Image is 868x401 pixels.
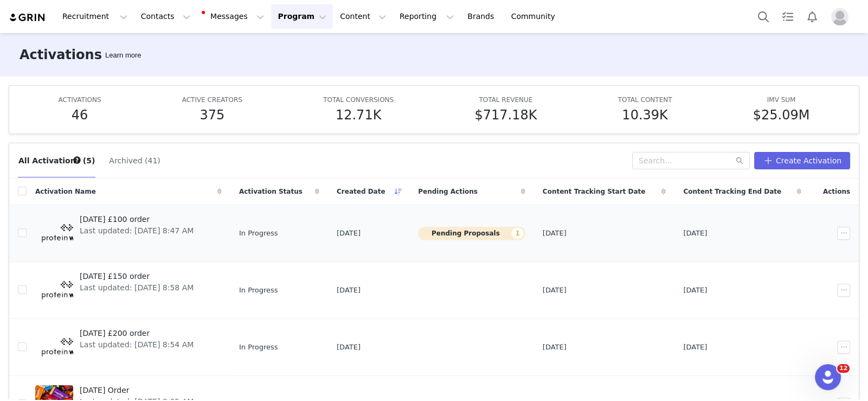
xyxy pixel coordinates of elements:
[505,4,567,29] a: Community
[337,228,361,239] span: [DATE]
[461,4,504,29] a: Brands
[618,96,672,104] span: TOTAL CONTENT
[333,4,393,29] button: Content
[336,105,381,125] h5: 12.71K
[80,282,194,294] span: Last updated: [DATE] 8:58 AM
[59,96,101,104] span: ACTIVATIONS
[337,187,385,196] span: Created Date
[182,96,242,104] span: ACTIVE CREATORS
[543,342,567,353] span: [DATE]
[239,228,278,239] span: In Progress
[72,105,88,125] h5: 46
[337,285,361,296] span: [DATE]
[393,4,460,29] button: Reporting
[72,155,82,165] div: Tooltip anchor
[418,227,525,240] button: Pending Proposals1
[18,152,95,169] button: All Activations (5)
[751,4,775,29] button: Search
[479,96,532,104] span: TOTAL REVENUE
[35,326,222,369] a: [DATE] £200 orderLast updated: [DATE] 8:54 AM
[837,364,850,373] span: 12
[736,157,743,164] i: icon: search
[825,8,859,26] button: Profile
[108,152,160,169] button: Archived (41)
[683,342,707,353] span: [DATE]
[800,4,824,29] button: Notifications
[200,105,224,125] h5: 375
[683,285,707,296] span: [DATE]
[754,152,850,169] button: Create Activation
[80,271,194,282] span: [DATE] £150 order
[9,12,47,23] img: grin logo
[80,225,194,237] span: Last updated: [DATE] 8:47 AM
[35,269,222,312] a: [DATE] £150 orderLast updated: [DATE] 8:58 AM
[810,180,859,203] div: Actions
[474,105,537,125] h5: $717.18K
[767,96,796,104] span: IMV SUM
[80,214,194,225] span: [DATE] £100 order
[622,105,667,125] h5: 10.39K
[239,285,278,296] span: In Progress
[337,342,361,353] span: [DATE]
[239,187,303,196] span: Activation Status
[134,4,197,29] button: Contacts
[103,50,143,61] div: Tooltip anchor
[815,364,841,390] iframe: Intercom live chat
[35,187,96,196] span: Activation Name
[776,4,800,29] a: Tasks
[543,187,646,196] span: Content Tracking Start Date
[831,8,848,26] img: placeholder-profile.jpg
[197,4,271,29] button: Messages
[35,212,222,255] a: [DATE] £100 orderLast updated: [DATE] 8:47 AM
[683,228,707,239] span: [DATE]
[632,152,750,169] input: Search...
[753,105,810,125] h5: $25.09M
[543,285,567,296] span: [DATE]
[20,45,102,65] h3: Activations
[543,228,567,239] span: [DATE]
[418,187,478,196] span: Pending Actions
[56,4,134,29] button: Recruitment
[271,4,333,29] button: Program
[239,342,278,353] span: In Progress
[683,187,781,196] span: Content Tracking End Date
[80,339,194,351] span: Last updated: [DATE] 8:54 AM
[80,385,194,396] span: [DATE] Order
[323,96,394,104] span: TOTAL CONVERSIONS
[80,328,194,339] span: [DATE] £200 order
